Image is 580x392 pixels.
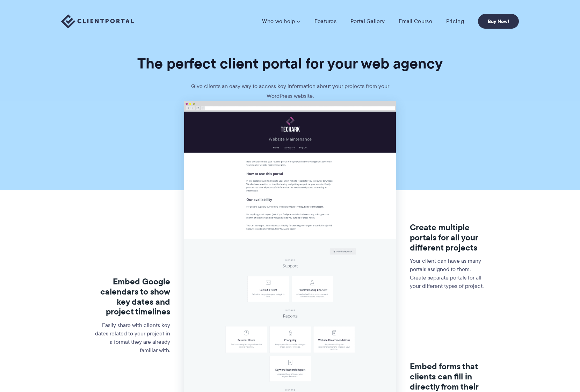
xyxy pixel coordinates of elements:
p: Give clients an easy way to access key information about your projects from your WordPress website. [185,81,395,101]
h3: Create multiple portals for all your different projects [410,223,486,253]
a: Features [314,18,336,25]
a: Who we help [262,18,300,25]
a: Buy Now! [478,14,519,29]
p: Easily share with clients key dates related to your project in a format they are already familiar... [94,321,171,355]
p: Your client can have as many portals assigned to them. Create separate portals for all your diffe... [410,257,486,290]
a: Portal Gallery [350,18,385,25]
a: Pricing [446,18,464,25]
h3: Embed Google calendars to show key dates and project timelines [94,277,171,317]
a: Email Course [399,18,432,25]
